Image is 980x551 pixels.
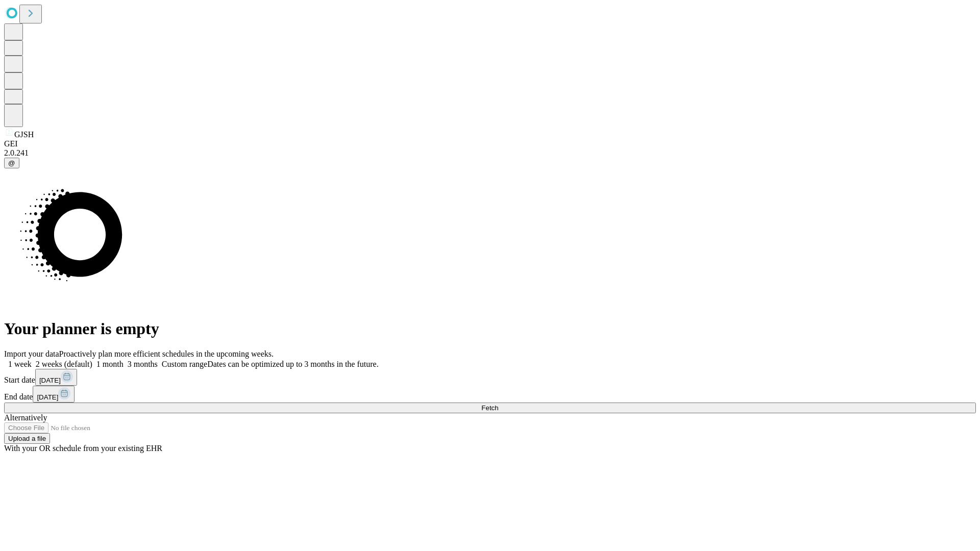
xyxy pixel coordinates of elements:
button: [DATE] [33,386,75,403]
span: [DATE] [39,377,61,384]
span: 1 week [8,360,32,368]
span: [DATE] [37,393,58,401]
span: Custom range [162,360,207,368]
div: Start date [4,369,976,386]
h1: Your planner is empty [4,319,976,338]
span: GJSH [14,130,34,139]
span: 3 months [128,360,158,368]
button: Upload a file [4,433,50,444]
div: 2.0.241 [4,148,976,158]
span: Alternatively [4,413,47,422]
div: GEI [4,139,976,148]
span: With your OR schedule from your existing EHR [4,444,162,453]
span: Fetch [481,404,498,412]
span: 1 month [96,360,124,368]
span: Import your data [4,349,59,358]
button: [DATE] [35,369,77,386]
span: 2 weeks (default) [36,360,92,368]
div: End date [4,386,976,403]
button: Fetch [4,403,976,413]
span: @ [8,159,15,167]
span: Dates can be optimized up to 3 months in the future. [207,360,378,368]
span: Proactively plan more efficient schedules in the upcoming weeks. [59,349,274,358]
button: @ [4,158,19,168]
